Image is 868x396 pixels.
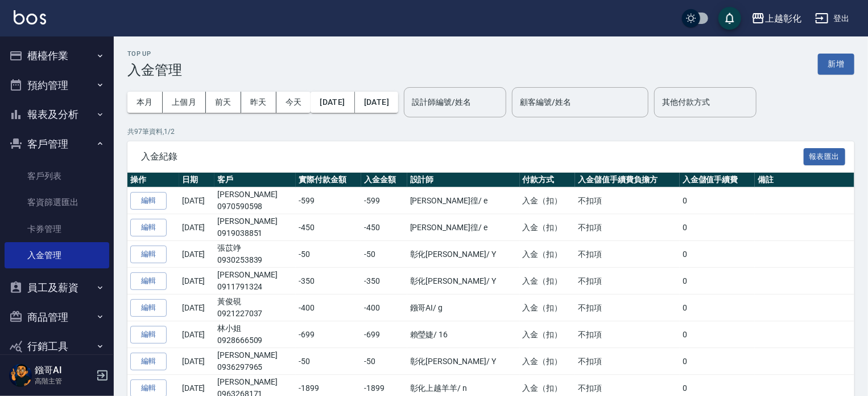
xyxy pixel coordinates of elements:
[276,92,311,113] button: 今天
[296,173,361,187] th: 實際付款金額
[575,214,680,241] td: 不扣項
[311,92,354,113] button: [DATE]
[361,214,407,241] td: -450
[5,332,109,361] button: 行銷工具
[214,214,296,241] td: [PERSON_NAME]
[296,214,361,241] td: -450
[575,173,680,187] th: 入金儲值手續費負擔方
[217,227,293,239] p: 0919038851
[804,150,846,161] a: 報表匯出
[130,299,167,317] button: 編輯
[214,348,296,375] td: [PERSON_NAME]
[520,214,576,241] td: 入金（扣）
[407,187,520,214] td: [PERSON_NAME]徨 / e
[575,321,680,348] td: 不扣項
[5,189,109,215] a: 客資篩選匯出
[361,241,407,268] td: -50
[747,7,806,30] button: 上越彰化
[680,214,755,241] td: 0
[214,187,296,214] td: [PERSON_NAME]
[818,58,854,69] a: 新增
[361,348,407,375] td: -50
[214,295,296,321] td: 黃俊硯
[217,361,293,373] p: 0936297965
[680,173,755,187] th: 入金儲值手續費
[127,173,179,187] th: 操作
[5,242,109,268] a: 入金管理
[718,7,741,30] button: save
[214,321,296,348] td: 林小姐
[407,268,520,295] td: 彰化[PERSON_NAME] / Y
[179,241,214,268] td: [DATE]
[163,92,206,113] button: 上個月
[241,92,276,113] button: 昨天
[361,187,407,214] td: -599
[575,241,680,268] td: 不扣項
[130,326,167,344] button: 編輯
[14,10,46,25] img: Logo
[575,295,680,321] td: 不扣項
[179,321,214,348] td: [DATE]
[130,219,167,236] button: 編輯
[214,241,296,268] td: 張苡竫
[296,321,361,348] td: -699
[127,62,182,78] h3: 入金管理
[680,241,755,268] td: 0
[217,281,293,293] p: 0911791324
[407,173,520,187] th: 設計師
[5,41,109,71] button: 櫃檯作業
[407,241,520,268] td: 彰化[PERSON_NAME] / Y
[296,268,361,295] td: -350
[520,173,576,187] th: 付款方式
[680,187,755,214] td: 0
[206,92,241,113] button: 前天
[520,295,576,321] td: 入金（扣）
[818,54,854,75] button: 新增
[680,348,755,375] td: 0
[296,295,361,321] td: -400
[804,148,846,166] button: 報表匯出
[130,192,167,210] button: 編輯
[127,50,182,58] h2: Top Up
[179,295,214,321] td: [DATE]
[35,365,93,376] h5: 鏹哥AI
[127,92,163,113] button: 本月
[179,214,214,241] td: [DATE]
[575,187,680,214] td: 不扣項
[5,163,109,189] a: 客戶列表
[5,216,109,242] a: 卡券管理
[141,151,804,162] span: 入金紀錄
[5,273,109,303] button: 員工及薪資
[179,348,214,375] td: [DATE]
[520,348,576,375] td: 入金（扣）
[5,129,109,159] button: 客戶管理
[361,295,407,321] td: -400
[296,187,361,214] td: -599
[755,173,854,187] th: 備註
[5,100,109,129] button: 報表及分析
[5,303,109,332] button: 商品管理
[179,187,214,214] td: [DATE]
[407,295,520,321] td: 鏹哥AI / g
[680,268,755,295] td: 0
[355,92,398,113] button: [DATE]
[361,173,407,187] th: 入金金額
[680,295,755,321] td: 0
[179,173,214,187] th: 日期
[407,348,520,375] td: 彰化[PERSON_NAME] / Y
[407,321,520,348] td: 賴瑩婕 / 16
[575,348,680,375] td: 不扣項
[680,321,755,348] td: 0
[520,187,576,214] td: 入金（扣）
[811,8,854,29] button: 登出
[5,71,109,100] button: 預約管理
[407,214,520,241] td: [PERSON_NAME]徨 / e
[130,353,167,370] button: 編輯
[179,268,214,295] td: [DATE]
[9,364,32,387] img: Person
[214,268,296,295] td: [PERSON_NAME]
[217,334,293,346] p: 0928666509
[520,241,576,268] td: 入金（扣）
[361,268,407,295] td: -350
[127,126,854,137] p: 共 97 筆資料, 1 / 2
